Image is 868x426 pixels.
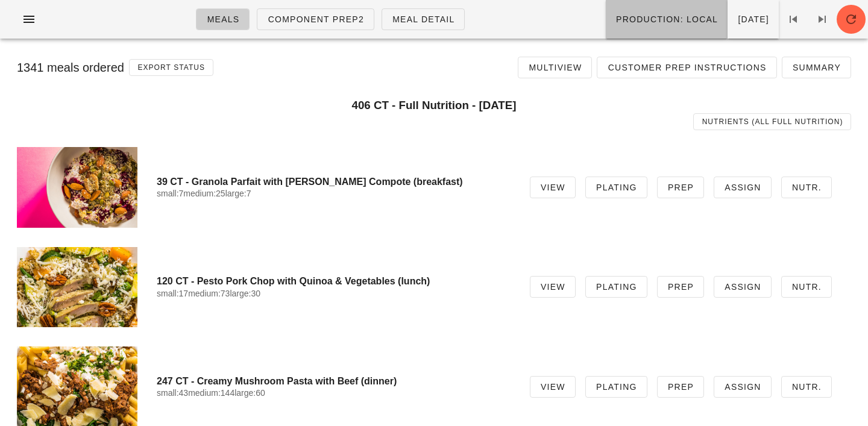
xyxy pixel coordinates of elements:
a: Summary [782,57,851,78]
h4: 39 CT - Granola Parfait with [PERSON_NAME] Compote (breakfast) [157,176,511,187]
span: Assign [724,282,761,292]
h4: 120 CT - Pesto Pork Chop with Quinoa & Vegetables (lunch) [157,275,511,287]
span: View [540,183,565,192]
span: Prep [667,183,694,192]
span: Assign [724,382,761,392]
a: Meal Detail [382,8,465,30]
span: Meal Detail [392,14,454,24]
a: Assign [714,376,772,398]
a: View [530,276,576,298]
h4: 247 CT - Creamy Mushroom Pasta with Beef (dinner) [157,375,511,387]
span: Plating [596,282,637,292]
span: Prep [667,282,694,292]
a: Prep [657,177,704,198]
h3: 406 CT - Full Nutrition - [DATE] [17,99,851,112]
a: Component Prep2 [257,8,374,30]
span: Summary [792,63,841,72]
span: Customer Prep Instructions [607,63,766,72]
span: Production: local [615,14,718,24]
span: 1341 meals ordered [17,61,124,74]
span: Multiview [528,63,582,72]
a: Prep [657,376,704,398]
span: large:30 [230,289,260,298]
span: Component Prep2 [267,14,364,24]
a: View [530,177,576,198]
span: Plating [596,183,637,192]
span: Assign [724,183,761,192]
a: Customer Prep Instructions [597,57,776,78]
span: small:7 [157,189,183,198]
span: medium:144 [188,388,234,398]
span: Nutrients (all Full Nutrition) [702,117,843,126]
span: large:7 [225,189,251,198]
a: Nutrients (all Full Nutrition) [693,113,851,130]
a: Plating [585,177,647,198]
a: Nutr. [781,177,832,198]
a: View [530,376,576,398]
span: medium:73 [188,289,230,298]
span: View [540,282,565,292]
span: small:17 [157,289,188,298]
a: Nutr. [781,276,832,298]
span: Plating [596,382,637,392]
span: medium:25 [183,189,225,198]
span: small:43 [157,388,188,398]
span: [DATE] [737,14,769,24]
span: Nutr. [791,282,822,292]
span: View [540,382,565,392]
a: Nutr. [781,376,832,398]
a: Multiview [518,57,592,78]
a: Meals [196,8,250,30]
span: Nutr. [791,183,822,192]
a: Plating [585,276,647,298]
button: Export Status [129,59,213,76]
span: Meals [206,14,239,24]
a: Assign [714,276,772,298]
a: Assign [714,177,772,198]
a: Plating [585,376,647,398]
a: Prep [657,276,704,298]
span: large:60 [234,388,265,398]
span: Nutr. [791,382,822,392]
span: Export Status [137,63,205,72]
span: Prep [667,382,694,392]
